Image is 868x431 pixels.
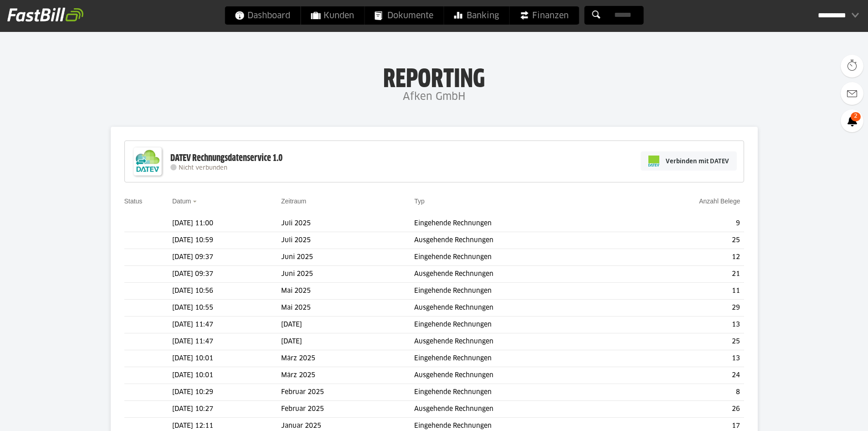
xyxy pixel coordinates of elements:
[225,6,300,25] a: Dashboard
[281,384,414,401] td: Februar 2025
[414,283,625,300] td: Eingehende Rechnungen
[172,401,281,418] td: [DATE] 10:27
[281,317,414,333] td: [DATE]
[625,333,744,350] td: 25
[281,333,414,350] td: [DATE]
[414,317,625,333] td: Eingehende Rechnungen
[365,6,443,25] a: Dokumente
[172,283,281,300] td: [DATE] 10:56
[172,384,281,401] td: [DATE] 10:29
[281,350,414,367] td: März 2025
[519,6,569,25] span: Finanzen
[414,350,625,367] td: Eingehende Rechnungen
[235,6,290,25] span: Dashboard
[281,266,414,283] td: Juni 2025
[414,333,625,350] td: Ausgehende Rechnungen
[414,232,625,249] td: Ausgehende Rechnungen
[414,266,625,283] td: Ausgehende Rechnungen
[172,367,281,384] td: [DATE] 10:01
[625,215,744,232] td: 9
[170,152,282,164] div: DATEV Rechnungsdatenservice 1.0
[641,151,737,171] a: Verbinden mit DATEV
[311,6,354,25] span: Kunden
[414,384,625,401] td: Eingehende Rechnungen
[414,197,425,205] a: Typ
[179,165,227,171] span: Nicht verbunden
[625,384,744,401] td: 8
[301,6,364,25] a: Kunden
[625,266,744,283] td: 21
[281,283,414,300] td: Mai 2025
[172,317,281,333] td: [DATE] 11:47
[414,215,625,232] td: Eingehende Rechnungen
[281,367,414,384] td: März 2025
[851,112,861,121] span: 2
[625,350,744,367] td: 13
[172,197,191,205] a: Datum
[648,156,659,166] img: pi-datev-logo-farbig-24.svg
[841,109,863,132] a: 2
[172,300,281,317] td: [DATE] 10:55
[625,232,744,249] td: 25
[172,232,281,249] td: [DATE] 10:59
[281,197,306,205] a: Zeitraum
[625,367,744,384] td: 24
[414,401,625,418] td: Ausgehende Rechnungen
[172,249,281,266] td: [DATE] 09:37
[172,266,281,283] td: [DATE] 09:37
[375,6,433,25] span: Dokumente
[625,283,744,300] td: 11
[193,201,199,203] img: sort_desc.gif
[172,333,281,350] td: [DATE] 11:47
[281,215,414,232] td: Juli 2025
[625,249,744,266] td: 12
[281,232,414,249] td: Juli 2025
[625,300,744,317] td: 29
[444,6,509,25] a: Banking
[798,404,859,426] iframe: Öffnet ein Widget, in dem Sie weitere Informationen finden
[172,350,281,367] td: [DATE] 10:01
[129,143,166,180] img: DATEV-Datenservice Logo
[281,249,414,266] td: Juni 2025
[7,7,83,22] img: fastbill_logo_white.png
[625,317,744,333] td: 13
[414,367,625,384] td: Ausgehende Rechnungen
[625,401,744,418] td: 26
[281,401,414,418] td: Februar 2025
[281,300,414,317] td: Mai 2025
[699,197,740,205] a: Anzahl Belege
[509,6,579,25] a: Finanzen
[414,300,625,317] td: Ausgehende Rechnungen
[124,197,143,205] a: Status
[454,6,499,25] span: Banking
[666,156,729,166] span: Verbinden mit DATEV
[172,215,281,232] td: [DATE] 11:00
[414,249,625,266] td: Eingehende Rechnungen
[91,64,777,88] h1: Reporting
